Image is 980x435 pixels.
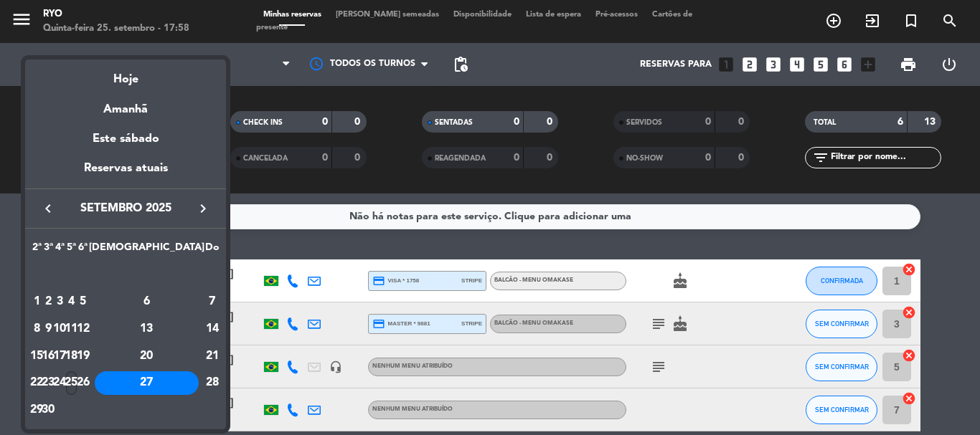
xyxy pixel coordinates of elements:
[204,239,220,262] th: Domingo
[190,199,216,218] button: keyboard_arrow_right
[42,315,54,343] td: 9 de setembro de 2025
[31,370,42,397] td: 22 de setembro de 2025
[55,290,65,314] div: 3
[42,396,54,424] td: 30 de setembro de 2025
[42,239,54,262] th: Terça-feira
[54,289,65,316] td: 3 de setembro de 2025
[77,370,89,397] td: 26 de setembro de 2025
[65,289,77,316] td: 4 de setembro de 2025
[25,159,226,188] div: Reservas atuais
[61,199,190,218] span: setembro 2025
[95,317,199,341] div: 13
[205,317,220,341] div: 14
[43,290,54,314] div: 2
[205,371,220,396] div: 28
[77,344,88,368] div: 19
[31,239,42,262] th: Segunda-feira
[66,344,77,368] div: 18
[204,315,220,343] td: 14 de setembro de 2025
[204,370,220,397] td: 28 de setembro de 2025
[31,315,42,343] td: 8 de setembro de 2025
[89,370,204,397] td: 27 de setembro de 2025
[54,343,65,370] td: 17 de setembro de 2025
[31,343,42,370] td: 15 de setembro de 2025
[32,290,42,314] div: 1
[42,289,54,316] td: 2 de setembro de 2025
[42,343,54,370] td: 16 de setembro de 2025
[66,290,77,314] div: 4
[25,119,226,159] div: Este sábado
[42,370,54,397] td: 23 de setembro de 2025
[95,290,199,314] div: 6
[55,371,65,396] div: 24
[25,90,226,119] div: Amanhã
[32,398,42,422] div: 29
[66,371,77,396] div: 25
[65,370,77,397] td: 25 de setembro de 2025
[43,317,54,341] div: 9
[205,290,220,314] div: 7
[77,289,89,316] td: 5 de setembro de 2025
[95,344,199,368] div: 20
[32,344,42,368] div: 15
[32,371,42,396] div: 22
[55,344,65,368] div: 17
[31,396,42,424] td: 29 de setembro de 2025
[54,239,65,262] th: Quarta-feira
[77,317,88,341] div: 12
[89,289,204,316] td: 6 de setembro de 2025
[65,239,77,262] th: Quinta-feira
[35,199,61,218] button: keyboard_arrow_left
[89,239,204,262] th: Sábado
[25,59,226,89] div: Hoje
[65,343,77,370] td: 18 de setembro de 2025
[54,315,65,343] td: 10 de setembro de 2025
[77,239,89,262] th: Sexta-feira
[65,315,77,343] td: 11 de setembro de 2025
[32,317,42,341] div: 8
[55,317,65,341] div: 10
[204,289,220,316] td: 7 de setembro de 2025
[43,371,54,396] div: 23
[77,371,88,396] div: 26
[54,370,65,397] td: 24 de setembro de 2025
[89,343,204,370] td: 20 de setembro de 2025
[205,344,220,368] div: 21
[31,289,42,316] td: 1 de setembro de 2025
[77,290,88,314] div: 5
[43,398,54,422] div: 30
[194,200,212,217] i: keyboard_arrow_right
[31,262,220,289] td: SET
[89,315,204,343] td: 13 de setembro de 2025
[204,343,220,370] td: 21 de setembro de 2025
[77,343,89,370] td: 19 de setembro de 2025
[39,200,57,217] i: keyboard_arrow_left
[43,344,54,368] div: 16
[77,315,89,343] td: 12 de setembro de 2025
[66,317,77,341] div: 11
[95,371,199,396] div: 27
